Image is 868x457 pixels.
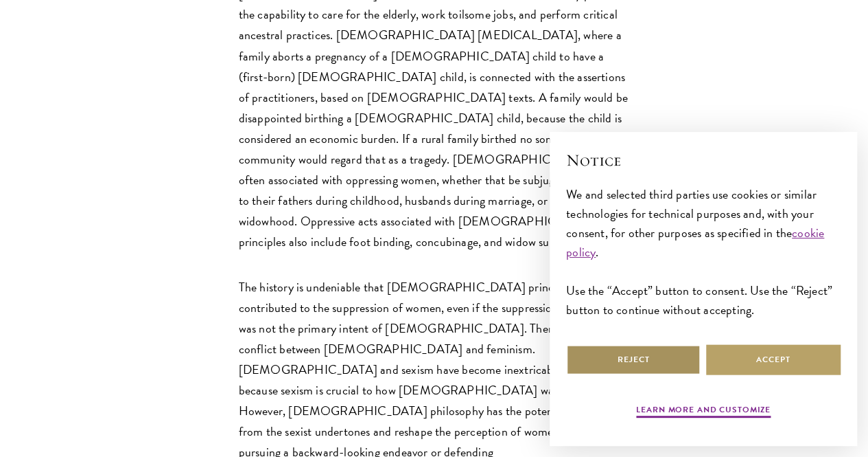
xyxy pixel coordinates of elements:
a: cookie policy [566,223,824,261]
div: We and selected third parties use cookies or similar technologies for technical purposes and, wit... [566,185,841,320]
button: Accept [706,344,841,375]
button: Reject [566,344,701,375]
h2: Notice [566,148,841,172]
button: Learn more and customize [636,403,771,420]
